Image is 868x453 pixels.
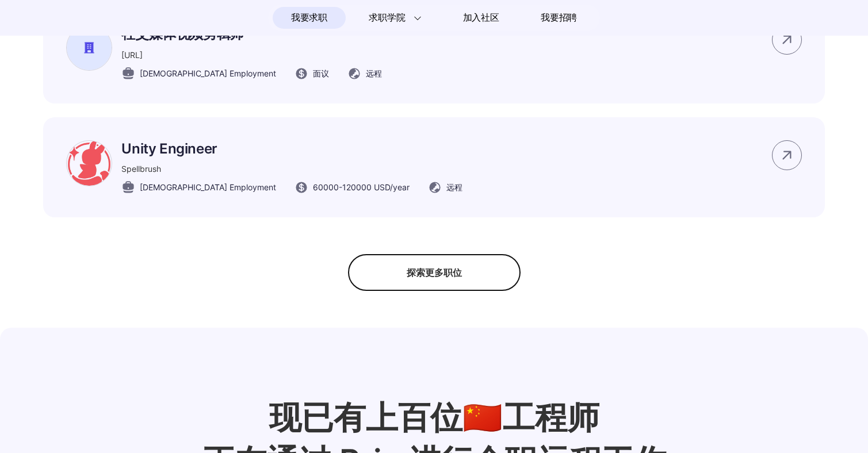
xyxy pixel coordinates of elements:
[140,181,276,193] span: [DEMOGRAPHIC_DATA] Employment
[541,11,577,25] span: 我要招聘
[463,9,499,27] span: 加入社区
[313,181,410,193] span: 60000 - 120000 USD /year
[121,164,161,174] span: Spellbrush
[140,67,276,79] span: [DEMOGRAPHIC_DATA] Employment
[366,67,382,79] span: 远程
[369,11,405,25] span: 求职学院
[121,50,143,60] span: [URL]
[446,181,462,193] span: 远程
[313,67,329,79] span: 面议
[121,140,462,157] p: Unity Engineer
[348,254,521,291] div: 探索更多职位
[291,9,327,27] span: 我要求职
